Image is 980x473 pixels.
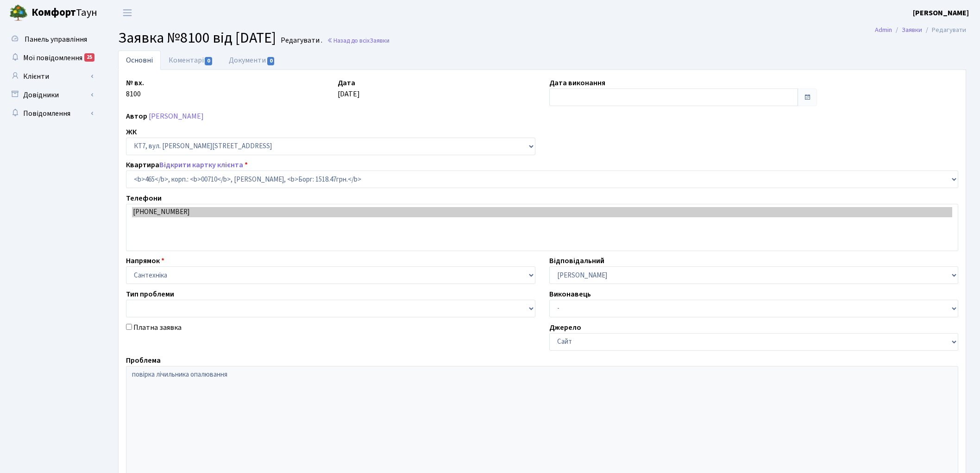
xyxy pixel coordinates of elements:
div: 8100 [119,77,331,106]
a: Основні [118,50,161,70]
label: ЖК [126,126,137,138]
a: Клієнти [5,67,97,86]
span: Заявка №8100 від [DATE] [118,27,276,49]
button: Переключити навігацію [116,5,139,20]
label: Квартира [126,159,248,170]
label: Тип проблеми [126,289,174,300]
label: Джерело [549,322,581,333]
a: Документи [221,50,283,70]
label: Проблема [126,355,161,366]
label: Відповідальний [549,255,604,266]
label: Платна заявка [133,322,182,333]
span: Панель управління [25,34,87,44]
label: Телефони [126,193,162,204]
nav: breadcrumb [861,20,980,40]
a: Коментарі [161,50,221,70]
label: Дата виконання [549,77,605,88]
small: Редагувати . [279,36,322,45]
div: 25 [84,53,94,62]
span: 0 [267,57,275,65]
span: Мої повідомлення [23,53,82,63]
a: Повідомлення [5,104,97,123]
b: Комфорт [31,5,76,20]
option: [PHONE_NUMBER] [132,207,952,217]
label: Виконавець [549,289,591,300]
span: 0 [205,57,212,65]
a: Панель управління [5,30,97,49]
b: [PERSON_NAME] [913,8,969,18]
label: № вх. [126,77,144,88]
label: Автор [126,111,147,122]
span: Заявки [370,36,389,45]
span: Таун [31,5,97,21]
div: [DATE] [331,77,542,106]
li: Редагувати [922,25,966,35]
a: Admin [875,25,892,35]
select: ) [126,170,958,188]
a: Заявки [902,25,922,35]
img: logo.png [9,4,28,22]
label: Напрямок [126,255,164,266]
a: Відкрити картку клієнта [159,160,243,170]
label: Дата [338,77,355,88]
a: [PERSON_NAME] [149,111,204,121]
a: [PERSON_NAME] [913,7,969,19]
a: Мої повідомлення25 [5,49,97,67]
a: Довідники [5,86,97,104]
a: Назад до всіхЗаявки [327,36,389,45]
